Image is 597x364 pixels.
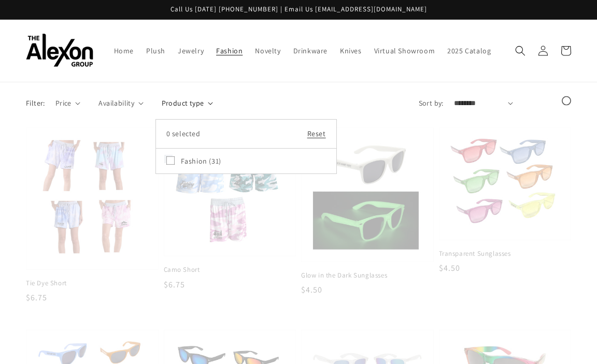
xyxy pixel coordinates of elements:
a: Jewelry [172,40,210,62]
a: Plush [140,40,172,62]
a: Home [108,40,140,62]
a: 2025 Catalog [441,40,497,62]
span: Drinkware [293,46,328,55]
span: Plush [146,46,165,55]
span: Knives [340,46,362,55]
img: The Alexon Group [26,34,93,67]
span: Jewelry [178,46,204,55]
a: Drinkware [287,40,334,62]
a: Virtual Showroom [368,40,442,62]
a: Fashion [210,40,249,62]
a: Novelty [249,40,287,62]
span: Fashion [216,46,243,55]
span: 2025 Catalog [447,46,491,55]
span: Home [114,46,134,55]
a: Reset [307,127,326,140]
label: Fashion (31) [166,151,326,171]
a: Knives [334,40,368,62]
span: 0 selected [166,127,201,140]
summary: Product type [162,98,213,109]
summary: Search [509,39,532,62]
span: Virtual Showroom [374,46,435,55]
span: Novelty [255,46,280,55]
